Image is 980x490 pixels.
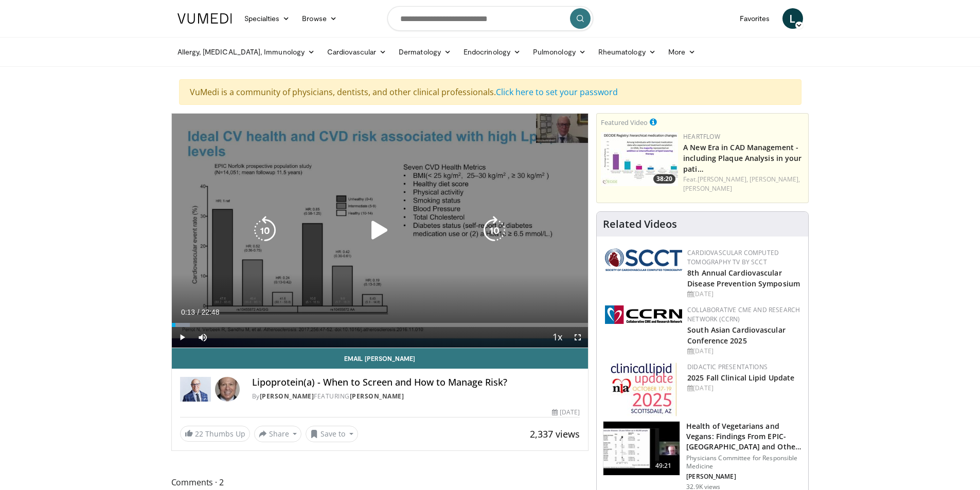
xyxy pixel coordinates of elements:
[201,308,219,316] span: 22:48
[198,308,200,316] span: /
[687,347,800,356] div: [DATE]
[687,289,800,299] div: [DATE]
[601,132,678,186] img: 738d0e2d-290f-4d89-8861-908fb8b721dc.150x105_q85_crop-smart_upscale.jpg
[592,42,662,62] a: Rheumatology
[181,308,195,316] span: 0:13
[687,373,794,383] a: 2025 Fall Clinical Lipid Update
[177,13,232,24] img: VuMedi Logo
[393,42,457,62] a: Dermatology
[306,426,358,442] button: Save to
[350,392,404,401] a: [PERSON_NAME]
[734,8,776,29] a: Favorites
[603,422,680,475] img: 606f2b51-b844-428b-aa21-8c0c72d5a896.150x105_q85_crop-smart_upscale.jpg
[611,362,677,416] img: d65bce67-f81a-47c5-b47d-7b8806b59ca8.jpg.150x105_q85_autocrop_double_scale_upscale_version-0.2.jpg
[527,42,592,62] a: Pulmonology
[686,421,802,452] h3: Health of Vegetarians and Vegans: Findings From EPIC-[GEOGRAPHIC_DATA] and Othe…
[782,8,803,29] a: L
[180,426,250,442] a: 22 Thumbs Up
[180,377,211,402] img: Dr. Robert S. Rosenson
[530,428,580,440] span: 2,337 views
[653,174,675,184] span: 38:20
[254,426,302,442] button: Share
[605,305,682,324] img: a04ee3ba-8487-4636-b0fb-5e8d268f3737.png.150x105_q85_autocrop_double_scale_upscale_version-0.2.png
[687,384,800,393] div: [DATE]
[252,392,580,401] div: By FEATURING
[496,86,618,98] a: Click here to set your password
[601,118,648,127] small: Featured Video
[686,454,802,470] p: Physicians Committee for Responsible Medicine
[651,461,676,471] span: 49:21
[172,114,589,348] video-js: Video Player
[698,175,748,184] a: [PERSON_NAME],
[687,362,800,372] div: Didactic Presentations
[172,327,192,348] button: Play
[686,473,802,481] p: [PERSON_NAME]
[547,327,567,348] button: Playback Rate
[179,79,801,105] div: VuMedi is a community of physicians, dentists, and other clinical professionals.
[296,8,343,29] a: Browse
[683,184,732,193] a: [PERSON_NAME]
[687,305,800,323] a: Collaborative CME and Research Network (CCRN)
[605,248,682,271] img: 51a70120-4f25-49cc-93a4-67582377e75f.png.150x105_q85_autocrop_double_scale_upscale_version-0.2.png
[683,132,720,141] a: Heartflow
[687,268,800,288] a: 8th Annual Cardiovascular Disease Prevention Symposium
[750,175,800,184] a: [PERSON_NAME],
[195,429,203,439] span: 22
[687,325,786,346] a: South Asian Cardiovascular Conference 2025
[215,377,240,402] img: Avatar
[171,42,322,62] a: Allergy, [MEDICAL_DATA], Immunology
[457,42,527,62] a: Endocrinology
[552,408,580,417] div: [DATE]
[683,175,804,193] div: Feat.
[252,377,580,388] h4: Lipoprotein(a) - When to Screen and How to Manage Risk?
[321,42,393,62] a: Cardiovascular
[683,142,801,174] a: A New Era in CAD Management - including Plaque Analysis in your pati…
[260,392,314,401] a: [PERSON_NAME]
[171,476,589,489] span: Comments 2
[603,218,677,230] h4: Related Videos
[387,6,593,31] input: Search topics, interventions
[238,8,296,29] a: Specialties
[172,348,589,369] a: Email [PERSON_NAME]
[172,323,589,327] div: Progress Bar
[192,327,213,348] button: Mute
[601,132,678,186] a: 38:20
[567,327,588,348] button: Fullscreen
[662,42,702,62] a: More
[687,248,779,266] a: Cardiovascular Computed Tomography TV by SCCT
